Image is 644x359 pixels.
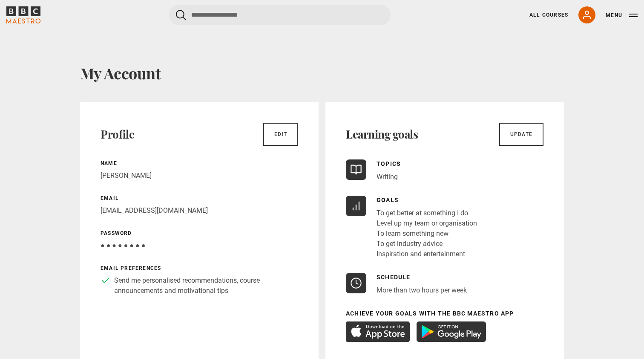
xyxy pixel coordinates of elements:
[377,273,467,282] p: Schedule
[101,241,145,249] span: ● ● ● ● ● ● ● ●
[346,309,543,318] p: Achieve your goals with the BBC Maestro App
[377,196,477,205] p: Goals
[6,6,40,23] svg: BBC Maestro
[377,239,477,249] li: To get industry advice
[377,285,467,295] p: More than two hours per week
[377,173,398,181] a: Writing
[101,264,298,272] p: Email preferences
[377,229,477,239] li: To learn something new
[114,275,298,296] p: Send me personalised recommendations, course announcements and motivational tips
[377,249,477,259] li: Inspiration and entertainment
[377,159,401,168] p: Topics
[101,206,298,216] p: [EMAIL_ADDRESS][DOMAIN_NAME]
[346,127,418,141] h2: Learning goals
[606,11,638,20] button: Toggle navigation
[101,159,298,167] p: Name
[101,194,298,202] p: Email
[101,127,134,141] h2: Profile
[529,11,568,19] a: All Courses
[101,229,298,237] p: Password
[263,123,298,146] a: Edit
[377,208,477,218] li: To get better at something I do
[176,10,186,20] button: Submit the search query
[101,171,298,181] p: [PERSON_NAME]
[377,218,477,229] li: Level up my team or organisation
[499,123,543,146] a: Update
[80,64,564,82] h1: My Account
[169,5,391,25] input: Search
